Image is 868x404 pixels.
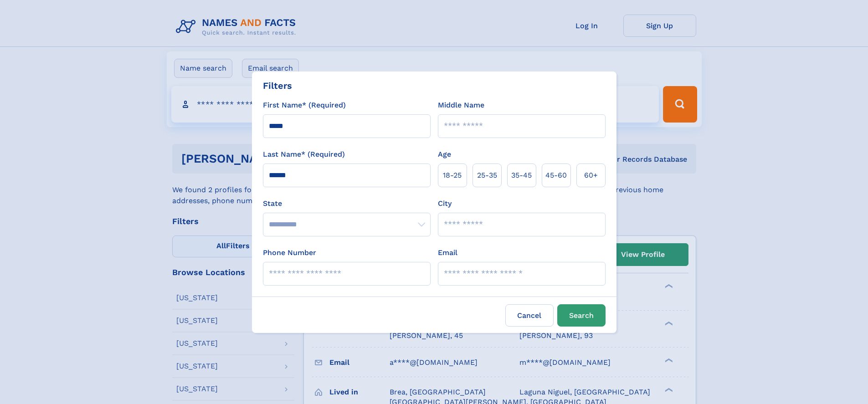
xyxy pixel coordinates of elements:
[438,149,451,160] label: Age
[545,170,567,181] span: 45‑60
[438,247,457,258] label: Email
[438,198,452,209] label: City
[263,100,346,111] label: First Name* (Required)
[443,170,462,181] span: 18‑25
[263,149,345,160] label: Last Name* (Required)
[584,170,598,181] span: 60+
[505,304,554,327] label: Cancel
[263,247,316,258] label: Phone Number
[438,100,484,111] label: Middle Name
[511,170,532,181] span: 35‑45
[263,198,431,209] label: State
[557,304,606,327] button: Search
[263,79,292,92] div: Filters
[477,170,497,181] span: 25‑35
